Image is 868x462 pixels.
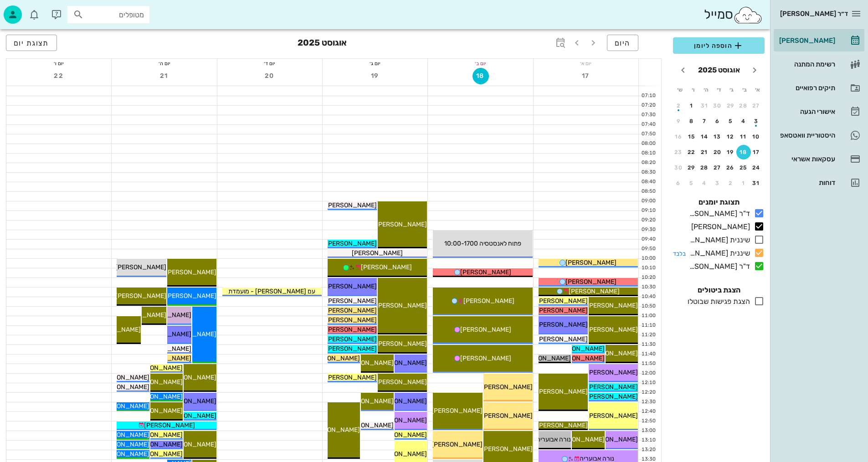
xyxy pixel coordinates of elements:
div: 09:50 [639,245,657,253]
div: 07:50 [639,130,657,138]
span: [PERSON_NAME] [587,393,638,400]
div: 11 [736,133,751,140]
div: 12:00 [639,370,657,377]
button: 25 [736,160,751,175]
button: תצוגת יום [6,35,57,51]
span: [PERSON_NAME] [565,278,616,286]
span: [PERSON_NAME] [98,374,149,381]
button: 11 [736,129,751,144]
span: [PERSON_NAME] [376,416,427,424]
span: [PERSON_NAME] [376,359,427,367]
div: סמייל [704,5,763,25]
span: [PERSON_NAME] [554,354,605,362]
button: 3 [710,176,725,190]
span: [PERSON_NAME] [309,426,360,434]
a: עסקאות אשראי [774,148,864,170]
div: 10 [749,133,764,140]
div: דוחות [777,179,835,186]
button: 30 [710,98,725,113]
div: [PERSON_NAME] [688,221,750,232]
span: 22 [51,72,67,80]
div: 07:10 [639,92,657,100]
div: ד"ר [PERSON_NAME] [686,261,750,272]
button: 15 [684,129,699,144]
th: ש׳ [674,82,686,98]
button: 12 [723,129,738,144]
a: דוחות [774,172,864,194]
a: היסטוריית וואטסאפ [774,124,864,146]
small: בלבד [673,250,686,257]
div: 28 [697,164,712,171]
span: [PERSON_NAME] [587,436,638,443]
div: ד"ר [PERSON_NAME] [686,208,750,219]
div: 17 [749,149,764,155]
div: 3 [749,118,764,124]
div: אישורי הגעה [777,108,835,115]
div: הצגת פגישות שבוטלו [684,296,750,307]
span: [PERSON_NAME] [326,316,377,324]
button: 29 [684,160,699,175]
div: 11:20 [639,331,657,339]
span: [PERSON_NAME] [537,297,588,305]
div: תיקים רפואיים [777,84,835,92]
div: [PERSON_NAME] [777,37,835,44]
div: 15 [684,133,699,140]
div: 09:00 [639,197,657,205]
div: 31 [697,103,712,109]
div: 28 [736,103,751,109]
button: 4 [697,176,712,190]
button: 5 [723,114,738,128]
img: SmileCloud logo [733,6,763,24]
button: 28 [697,160,712,175]
div: 08:10 [639,149,657,157]
div: 08:50 [639,188,657,195]
div: 30 [671,164,686,171]
span: נורה אבועריה [536,436,571,443]
div: 2 [671,103,686,109]
div: 12 [723,133,738,140]
div: 14 [697,133,712,140]
div: 18 [736,149,751,155]
button: 27 [749,98,764,113]
th: ב׳ [739,82,750,98]
div: 07:30 [639,111,657,119]
button: 1 [684,98,699,113]
span: [PERSON_NAME] [431,441,483,448]
div: 09:10 [639,207,657,215]
div: 5 [684,180,699,186]
a: רשימת המתנה [774,53,864,75]
div: 11:10 [639,322,657,329]
div: יום ד׳ [217,59,322,68]
span: פתוח לאנסטסיה 10:00-1700 [444,240,521,247]
button: 20 [262,68,278,84]
div: 12:20 [639,389,657,396]
span: [PERSON_NAME] [132,378,183,386]
button: 22 [51,68,67,84]
div: 6 [671,180,686,186]
span: [PERSON_NAME] [482,412,533,420]
button: 26 [723,160,738,175]
button: 10 [749,129,764,144]
button: 7 [697,114,712,128]
span: [PERSON_NAME] [537,335,588,343]
button: הוספה ליומן [673,37,765,54]
button: 18 [473,68,489,84]
a: [PERSON_NAME] [774,30,864,51]
button: חודש שעבר [746,62,763,78]
span: [PERSON_NAME] [98,402,149,410]
div: 11:00 [639,312,657,320]
span: הוספה ליומן [680,40,757,51]
div: יום ה׳ [112,59,216,68]
button: 17 [749,145,764,159]
span: [PERSON_NAME] [132,431,183,439]
button: 23 [671,145,686,159]
div: 5 [723,118,738,124]
span: [PERSON_NAME] [343,397,394,405]
span: [PERSON_NAME] [326,307,377,314]
span: 21 [156,72,173,80]
h4: תצוגת יומנים [673,197,765,208]
span: [PERSON_NAME] [98,441,149,448]
button: 3 [749,114,764,128]
th: ד׳ [713,82,724,98]
span: [PERSON_NAME] טסה [523,307,588,314]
